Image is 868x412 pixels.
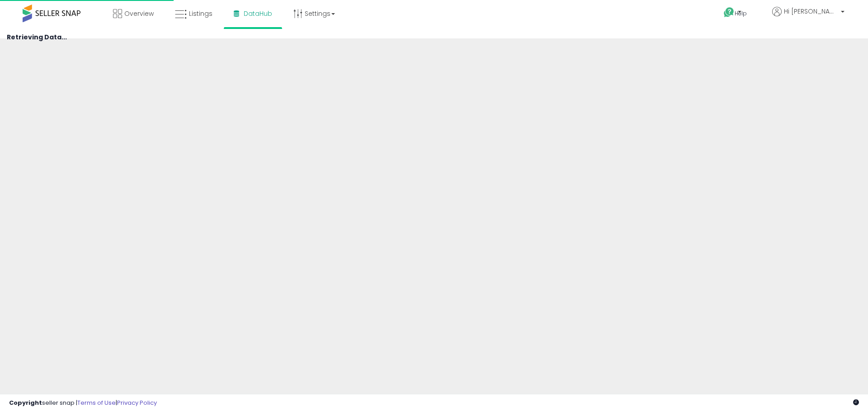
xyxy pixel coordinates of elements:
[189,9,212,18] span: Listings
[7,34,861,41] h4: Retrieving Data...
[772,7,844,27] a: Hi [PERSON_NAME]
[244,9,272,18] span: DataHub
[124,9,154,18] span: Overview
[735,9,747,17] span: Help
[723,7,735,18] i: Get Help
[784,7,838,16] span: Hi [PERSON_NAME]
